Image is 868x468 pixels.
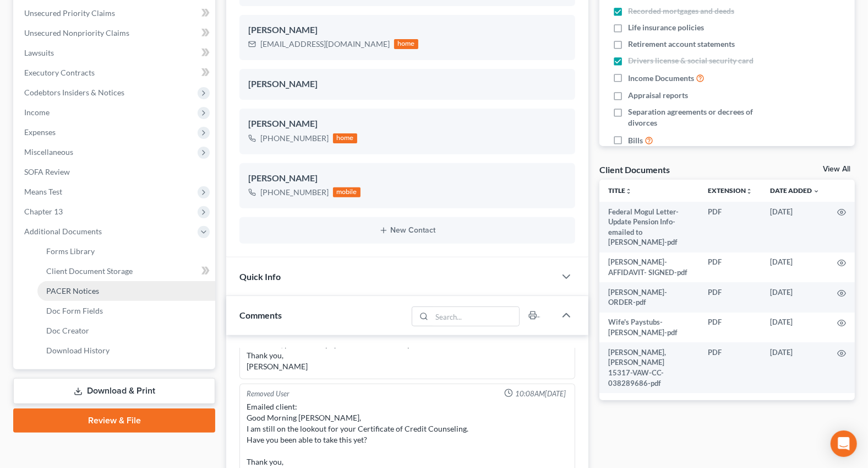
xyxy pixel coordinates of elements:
[24,48,54,57] span: Lawsuits
[24,147,73,157] span: Miscellaneous
[394,39,418,49] div: home
[24,127,56,137] span: Expenses
[24,167,70,176] span: SOFA Review
[761,202,828,252] td: [DATE]
[247,389,290,399] div: Removed User
[432,307,519,326] input: Search...
[24,227,102,236] span: Additional Documents
[24,8,115,18] span: Unsecured Priority Claims
[761,252,828,283] td: [DATE]
[333,133,357,143] div: home
[15,162,215,182] a: SOFA Review
[628,39,735,50] span: Retirement account statements
[699,313,761,343] td: PDF
[15,3,215,23] a: Unsecured Priority Claims
[24,107,50,117] span: Income
[260,39,390,50] div: [EMAIL_ADDRESS][DOMAIN_NAME]
[699,202,761,252] td: PDF
[746,188,752,195] i: unfold_more
[15,63,215,83] a: Executory Contracts
[46,346,110,355] span: Download History
[761,313,828,343] td: [DATE]
[46,246,95,256] span: Forms Library
[24,207,63,216] span: Chapter 13
[37,301,215,321] a: Doc Form Fields
[628,6,734,17] span: Recorded mortgages and deeds
[699,282,761,313] td: PDF
[37,281,215,301] a: PACER Notices
[599,202,699,252] td: Federal Mogul Letter-Update Pension Info-emailed to [PERSON_NAME]-pdf
[248,172,566,185] div: [PERSON_NAME]
[699,342,761,393] td: PDF
[599,313,699,343] td: Wife's Paystubs- [PERSON_NAME]-pdf
[24,187,62,196] span: Means Test
[46,306,103,315] span: Doc Form Fields
[761,342,828,393] td: [DATE]
[628,55,754,66] span: Drivers license & social security card
[248,226,566,235] button: New Contact
[46,266,133,276] span: Client Document Storage
[708,186,752,195] a: Extensionunfold_more
[24,28,129,37] span: Unsecured Nonpriority Claims
[831,431,857,457] div: Open Intercom Messenger
[515,389,566,399] span: 10:08AM[DATE]
[628,90,688,101] span: Appraisal reports
[628,22,704,33] span: Life insurance policies
[248,117,566,131] div: [PERSON_NAME]
[37,241,215,261] a: Forms Library
[248,24,566,37] div: [PERSON_NAME]
[823,165,850,173] a: View All
[239,310,282,320] span: Comments
[260,187,329,198] div: [PHONE_NUMBER]
[13,378,215,404] a: Download & Print
[628,135,643,146] span: Bills
[599,342,699,393] td: [PERSON_NAME], [PERSON_NAME] 15317-VAW-CC-038289686-pdf
[239,271,281,282] span: Quick Info
[248,78,566,91] div: [PERSON_NAME]
[599,164,670,175] div: Client Documents
[13,408,215,433] a: Review & File
[24,88,124,97] span: Codebtors Insiders & Notices
[260,133,329,144] div: [PHONE_NUMBER]
[625,188,632,195] i: unfold_more
[770,186,820,195] a: Date Added expand_more
[599,252,699,283] td: [PERSON_NAME]- AFFIDAVIT- SIGNED-pdf
[628,73,694,84] span: Income Documents
[599,282,699,313] td: [PERSON_NAME]- ORDER-pdf
[24,68,95,77] span: Executory Contracts
[15,43,215,63] a: Lawsuits
[37,261,215,281] a: Client Document Storage
[813,188,820,195] i: expand_more
[608,186,632,195] a: Titleunfold_more
[46,286,99,295] span: PACER Notices
[46,326,89,335] span: Doc Creator
[333,187,361,197] div: mobile
[37,321,215,341] a: Doc Creator
[761,282,828,313] td: [DATE]
[37,341,215,361] a: Download History
[15,23,215,43] a: Unsecured Nonpriority Claims
[628,106,782,128] span: Separation agreements or decrees of divorces
[699,252,761,283] td: PDF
